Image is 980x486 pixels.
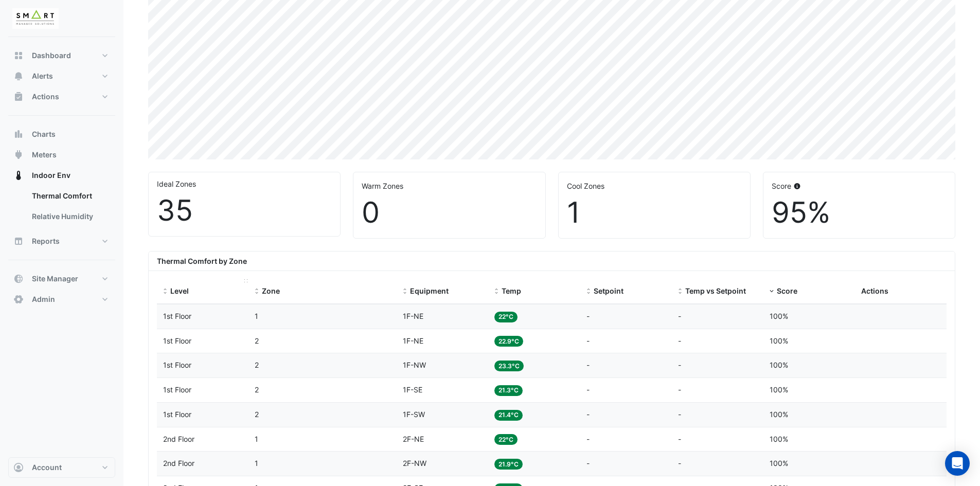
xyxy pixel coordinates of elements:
span: 2 [255,336,259,345]
span: - [586,459,590,467]
b: Thermal Comfort by Zone [157,257,247,265]
span: Actions [32,92,59,102]
span: 1 [255,312,258,320]
span: 21.4°C [494,410,523,421]
span: 21.9°C [494,459,523,470]
span: 1F-NE [403,336,423,345]
div: Open Intercom Messenger [945,451,970,476]
button: Reports [8,231,115,251]
img: Company Logo [12,8,59,29]
span: 1 [255,435,258,443]
span: 1F-NE [403,312,423,320]
span: - [586,312,590,320]
span: 2F-NW [403,459,426,467]
span: Setpoint [594,286,623,295]
span: 100% [770,361,788,369]
span: Equipment [410,286,449,295]
button: Account [8,457,115,478]
span: 1st Floor [163,312,191,320]
span: Actions [861,286,888,295]
span: 2F-NE [403,435,424,443]
span: Temp [502,286,521,295]
app-icon: Site Manager [13,274,24,284]
div: 35 [157,193,332,228]
span: 100% [770,459,788,467]
span: 1F-NW [403,361,426,369]
a: Thermal Comfort [24,186,115,206]
div: Warm Zones [362,181,537,191]
span: 22°C [494,434,518,445]
span: 23.3°C [494,361,524,371]
span: 1F-SE [403,385,422,394]
span: 2 [255,410,259,419]
div: 95% [772,195,947,230]
div: 0 [362,195,537,230]
div: Ideal Zones [157,178,332,189]
span: 100% [770,336,788,345]
span: Level [170,286,189,295]
app-icon: Charts [13,129,24,139]
span: - [678,336,681,345]
app-icon: Meters [13,150,24,160]
span: Dashboard [32,50,71,61]
app-icon: Dashboard [13,50,24,61]
div: Indoor Env [8,186,115,231]
span: Account [32,462,62,473]
span: Score [777,286,797,295]
div: Cool Zones [567,181,742,191]
span: - [586,361,590,369]
span: 100% [770,435,788,443]
span: - [586,385,590,394]
span: 1 [255,459,258,467]
span: 2 [255,361,259,369]
span: - [586,336,590,345]
span: Meters [32,150,57,160]
app-icon: Reports [13,236,24,246]
span: Site Manager [32,274,78,284]
span: Alerts [32,71,53,81]
span: 100% [770,385,788,394]
span: Charts [32,129,56,139]
span: - [678,312,681,320]
a: Relative Humidity [24,206,115,227]
span: Reports [32,236,60,246]
span: - [678,459,681,467]
app-icon: Admin [13,294,24,304]
span: - [586,435,590,443]
span: 1st Floor [163,385,191,394]
span: 21.3°C [494,385,523,396]
div: Score [772,181,947,191]
button: Indoor Env [8,165,115,186]
button: Site Manager [8,268,115,289]
span: 2nd Floor [163,459,194,467]
app-icon: Indoor Env [13,170,24,181]
span: Admin [32,294,55,304]
button: Admin [8,289,115,310]
span: Indoor Env [32,170,70,181]
span: 2 [255,385,259,394]
span: Zone [262,286,280,295]
span: 22.9°C [494,336,523,347]
span: - [678,435,681,443]
span: - [586,410,590,419]
button: Charts [8,124,115,145]
span: - [678,361,681,369]
span: Temp vs Setpoint [685,286,746,295]
span: 1st Floor [163,336,191,345]
span: 1F-SW [403,410,425,419]
button: Dashboard [8,45,115,66]
span: - [678,385,681,394]
span: - [678,410,681,419]
span: 2nd Floor [163,435,194,443]
button: Actions [8,86,115,107]
span: 1st Floor [163,361,191,369]
span: 100% [770,312,788,320]
div: 1 [567,195,742,230]
span: 100% [770,410,788,419]
app-icon: Alerts [13,71,24,81]
button: Meters [8,145,115,165]
span: 1st Floor [163,410,191,419]
app-icon: Actions [13,92,24,102]
button: Alerts [8,66,115,86]
span: 22°C [494,312,518,322]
